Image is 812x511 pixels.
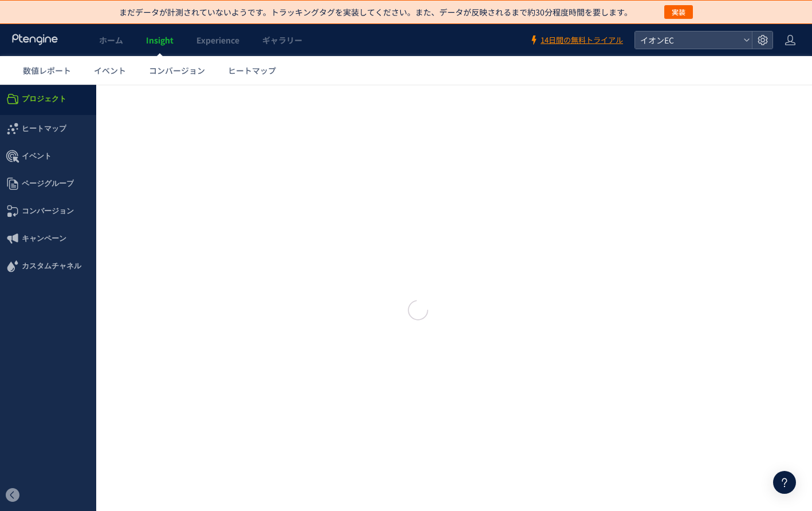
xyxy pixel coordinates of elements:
span: ヒートマップ [22,30,66,58]
span: コンバージョン [22,113,74,140]
span: ページグループ [22,85,74,113]
span: プロジェクト [22,1,66,28]
span: キャンペーン [22,140,66,168]
span: カスタムチャネル [22,168,81,195]
span: イベント [22,58,52,85]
